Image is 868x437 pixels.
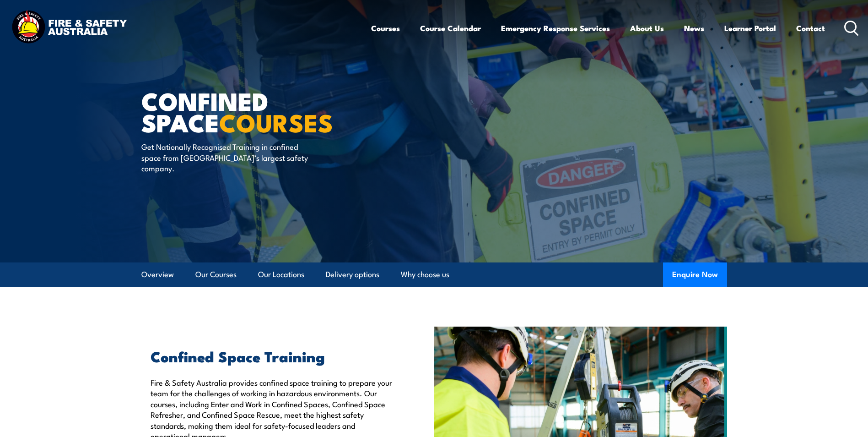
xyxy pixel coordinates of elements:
strong: COURSES [219,103,333,141]
a: Learner Portal [724,16,776,40]
a: News [684,16,704,40]
a: Emergency Response Services [501,16,610,40]
h2: Confined Space Training [151,350,392,362]
a: About Us [630,16,664,40]
a: Courses [371,16,400,40]
a: Overview [141,262,174,287]
a: Contact [796,16,825,40]
a: Our Courses [195,262,237,287]
a: Course Calendar [420,16,481,40]
a: Delivery options [326,262,379,287]
a: Our Locations [258,262,304,287]
a: Why choose us [401,262,449,287]
p: Get Nationally Recognised Training in confined space from [GEOGRAPHIC_DATA]’s largest safety comp... [141,141,308,173]
h1: Confined Space [141,90,367,132]
button: Enquire Now [663,262,727,287]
